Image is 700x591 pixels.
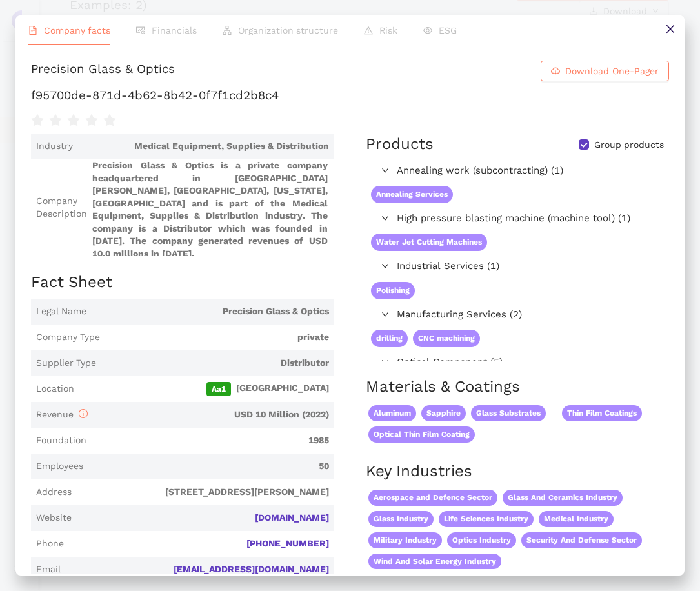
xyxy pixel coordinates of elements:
[31,272,334,294] h2: Fact Sheet
[366,352,668,373] div: Optical Component (5)
[368,511,434,527] span: Glass Industry
[368,426,475,443] span: Optical Thin Film Coating
[368,554,501,570] span: Wind And Solar Energy Industry
[655,15,685,45] button: close
[503,490,623,506] span: Glass And Ceramics Industry
[85,114,98,127] span: star
[364,26,373,35] span: warning
[36,383,74,396] span: Location
[93,408,329,421] span: USD 10 Million (2022)
[79,409,88,418] span: info-circle
[371,234,487,251] span: Water Jet Cutting Machines
[103,114,116,127] span: star
[49,114,62,127] span: star
[562,405,642,421] span: Thin Film Coatings
[381,214,389,222] span: right
[36,305,86,318] span: Legal Name
[67,114,80,127] span: star
[381,166,389,174] span: right
[366,208,668,229] div: High pressure blasting machine (machine tool) (1)
[366,256,668,277] div: Industrial Services (1)
[471,405,546,421] span: Glass Substrates
[36,434,86,447] span: Foundation
[381,358,389,366] span: right
[31,87,669,104] h1: f95700de-871d-4b62-8b42-0f7f1cd2b8c4
[447,532,516,548] span: Optics Industry
[36,460,83,473] span: Employees
[371,282,415,299] span: Polishing
[136,26,145,35] span: fund-view
[36,357,96,370] span: Supplier Type
[368,532,442,548] span: Military Industry
[44,25,110,35] span: Company facts
[368,490,497,506] span: Aerospace and Defence Sector
[397,307,663,323] span: Manufacturing Services (2)
[152,25,197,35] span: Financials
[665,24,675,34] span: close
[36,409,88,419] span: Revenue
[439,511,534,527] span: Life Sciences Industry
[397,163,663,179] span: Annealing work (subcontracting) (1)
[206,382,231,396] span: Aa1
[88,460,329,473] span: 50
[368,405,416,421] span: Aluminum
[78,140,329,153] span: Medical Equipment, Supplies & Distribution
[101,357,329,370] span: Distributor
[541,61,669,81] button: cloud-downloadDownload One-Pager
[36,537,64,550] span: Phone
[31,61,175,81] div: Precision Glass & Optics
[36,140,73,153] span: Industry
[79,382,329,396] span: [GEOGRAPHIC_DATA]
[92,305,329,318] span: Precision Glass & Optics
[397,355,663,370] span: Optical Component (5)
[565,64,659,78] span: Download One-Pager
[551,66,560,77] span: cloud-download
[223,26,232,35] span: apartment
[366,461,669,483] h2: Key Industries
[371,330,408,347] span: drilling
[539,511,614,527] span: Medical Industry
[589,139,669,152] span: Group products
[381,262,389,270] span: right
[366,376,669,398] h2: Materials & Coatings
[31,114,44,127] span: star
[423,26,432,35] span: eye
[92,159,329,256] span: Precision Glass & Optics is a private company headquartered in [GEOGRAPHIC_DATA][PERSON_NAME], [G...
[366,305,668,325] div: Manufacturing Services (2)
[238,25,338,35] span: Organization structure
[397,211,663,226] span: High pressure blasting machine (machine tool) (1)
[421,405,466,421] span: Sapphire
[413,330,480,347] span: CNC machining
[36,563,61,576] span: Email
[77,486,329,499] span: [STREET_ADDRESS][PERSON_NAME]
[371,186,453,203] span: Annealing Services
[36,331,100,344] span: Company Type
[397,259,663,274] span: Industrial Services (1)
[36,486,72,499] span: Address
[439,25,457,35] span: ESG
[92,434,329,447] span: 1985
[36,195,87,220] span: Company Description
[379,25,397,35] span: Risk
[521,532,642,548] span: Security And Defense Sector
[366,161,668,181] div: Annealing work (subcontracting) (1)
[105,331,329,344] span: private
[36,512,72,525] span: Website
[366,134,434,155] div: Products
[381,310,389,318] span: right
